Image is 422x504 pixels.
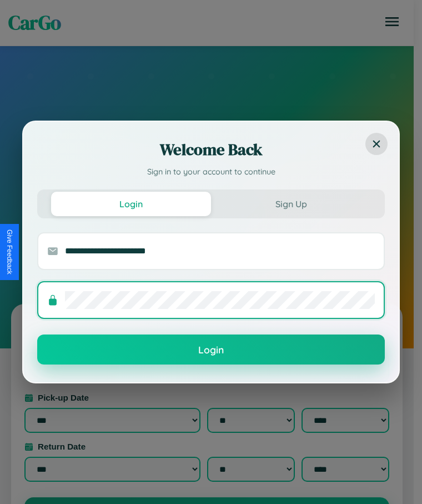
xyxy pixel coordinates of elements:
button: Sign Up [211,192,371,216]
button: Login [37,335,385,365]
h2: Welcome Back [37,138,385,161]
button: Login [51,192,211,216]
p: Sign in to your account to continue [37,166,385,178]
div: Give Feedback [6,229,13,275]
